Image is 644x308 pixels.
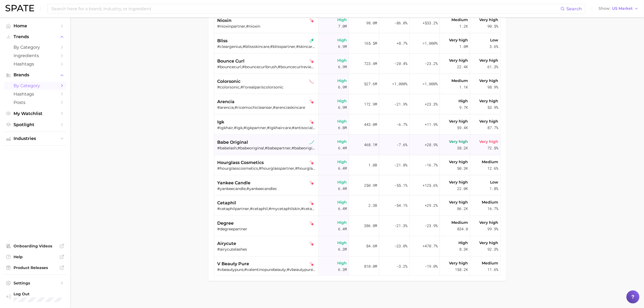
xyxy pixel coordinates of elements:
img: tiktok falling star [309,262,314,267]
div: #airycutelashes [217,247,316,252]
button: v beauty puretiktok falling star#vbeautypure,#valentinopurebeauty,#vbeautypureacrylic,#vbeautypur... [214,257,500,277]
span: yankee candle [217,180,251,186]
div: #vbeautypure,#valentinopurebeauty,#vbeautypureacrylic,#vbeautypureambassador,#valentinonails,#bea... [217,267,316,272]
button: nioxintiktok falling star#nioxinpartner,#nioxinHigh7.0m98.0m-86.0%+533.2%Medium1.2kVery high90.5% [214,13,500,33]
a: by Category [4,43,66,51]
span: 3.6% [490,43,498,50]
span: High [458,98,468,104]
a: Hashtags [4,60,66,68]
img: tiktok sustained decliner [309,79,314,84]
span: 84.6m [366,243,377,250]
span: Settings [14,281,57,286]
span: Very high [449,199,468,206]
span: 6.4m [338,165,347,172]
span: Very high [480,77,498,84]
img: tiktok falling star [309,221,314,226]
span: +11.9% [425,121,438,128]
span: 172.9m [364,101,377,107]
button: degreetiktok falling star#degreepartnerHigh6.4m386.8m-21.3%-23.9%Medium834.0Very high99.9% [214,216,500,236]
span: colorsonic [217,78,241,85]
button: bounce curltiktok falling star#bouncecurl,#bouncecurlbrush,#bouncecurlreview,#bouncecurlpartner,#... [214,54,500,74]
div: #degreepartner [217,227,316,232]
span: 6.9m [338,43,347,50]
span: 38.2k [457,145,468,151]
span: -20.4% [394,60,407,67]
span: 59.4k [457,124,468,131]
span: 53.9% [488,104,498,111]
span: 1.8% [490,185,498,192]
span: -19.0% [425,263,438,270]
span: -21.9% [394,101,407,107]
button: igktiktok falling star#igkhair,#igk,#igkpartner,#igkhaircare,#antisocialdryhairmask,#igkdryhairma... [214,114,500,135]
button: Trends [4,33,66,41]
div: #cleargenius,#blissskincare,#blisspartner,#skincarebliss [217,44,316,49]
span: +125.6% [422,182,438,189]
span: Medium [482,260,498,267]
span: High [337,219,347,226]
a: My Watchlist [4,109,66,118]
button: cetaphiltiktok falling star#cetaphilpartner,#cetaphil,#mycetaphilskin,#cetaphilcleanser,#cetaphil... [214,196,500,216]
span: Very high [449,179,468,185]
span: -86.0% [394,20,407,26]
span: v beauty pure [217,261,249,267]
div: #bouncecurl,#bouncecurlbrush,#bouncecurlreview,#bouncecurlpartner,#bouncecurlbrushreview,#bouncec... [217,64,316,69]
span: US Market [612,7,633,10]
span: 87.7% [488,124,498,131]
a: Onboarding Videos [4,242,66,250]
span: airycute [217,241,236,247]
span: 6.8m [338,124,347,131]
span: 1.1k [459,84,468,90]
span: +533.2% [422,20,438,26]
span: -21.3% [394,223,407,229]
div: #hourglasscosmetics,#hourglasspartner,#hourglasspalette,#hourglassambientlightingpalette,#hourgla... [217,166,316,171]
span: babe original [217,139,248,146]
span: -55.1% [394,182,407,189]
div: #cetaphilpartner,#cetaphil,#mycetaphilskin,#cetaphilcleanser,#cetaphilsunscreen,#cetaphilindonesi... [217,207,316,211]
span: +28.9% [425,142,438,148]
span: cetaphil [217,200,236,207]
span: 165.5m [364,40,377,47]
div: #babelash,#babeoriginal,#babepartner,#babeoriginalpartner,#babelashreview,#babeoriginallashserum,... [217,146,316,150]
span: -23.0% [394,243,407,250]
span: by Category [14,45,57,50]
span: Very high [480,240,498,246]
span: Hashtags [14,61,57,67]
a: Posts [4,98,66,107]
span: +23.3% [425,101,438,107]
button: arenciatiktok falling star#arencia,#ricemochicleanser,#arenciaskincareHigh6.9m172.9m-21.9%+23.3%H... [214,94,500,114]
span: -6.7% [397,121,407,128]
span: Very high [480,118,498,124]
span: Very high [449,260,468,267]
button: Brands [4,71,66,79]
span: 7.0m [338,23,347,30]
span: High [337,240,347,246]
span: Very high [480,17,498,23]
span: High [337,179,347,185]
span: 2.3b [368,202,377,209]
span: 99.9% [488,226,498,232]
span: 6.3m [338,246,347,253]
span: 1.2k [459,23,468,30]
span: by Category [14,83,57,88]
span: -54.1% [394,202,407,209]
span: 6.9m [338,64,347,70]
span: 158.2k [455,267,468,273]
span: 250.9m [364,182,377,189]
a: Ingredients [4,51,66,60]
span: 92.3% [488,246,498,253]
span: 72.5% [488,145,498,151]
a: by Category [4,81,66,90]
span: 810.0m [364,263,377,270]
button: Industries [4,135,66,143]
span: Low [490,37,498,43]
div: #yankeecandle,#yankeecandles [217,186,316,191]
span: -23.9% [425,223,438,229]
span: High [337,57,347,64]
a: Log out. Currently logged in with e-mail mzreik@lashcoholding.com. [4,290,66,304]
span: High [458,240,468,246]
span: 6.9m [338,84,347,90]
span: Very high [480,219,498,226]
span: Posts [14,100,57,105]
span: 11.6% [488,267,498,273]
span: 90.5% [488,23,498,30]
